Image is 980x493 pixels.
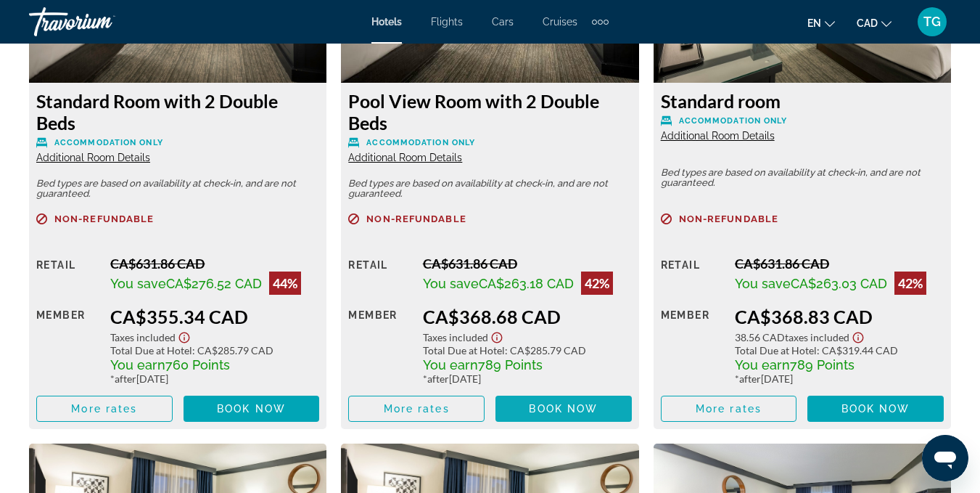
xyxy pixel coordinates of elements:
span: Additional Room Details [348,152,462,163]
div: Retail [348,256,411,295]
button: Book now [807,396,944,422]
span: CA$276.52 CAD [166,276,262,291]
p: Bed types are based on availability at check-in, and are not guaranteed. [348,179,631,199]
span: en [807,17,821,29]
div: : CA$285.79 CAD [423,344,632,356]
span: Total Due at Hotel [110,344,192,356]
span: TG [923,15,941,29]
span: Accommodation Only [679,116,788,126]
button: Show Taxes and Fees disclaimer [488,327,506,344]
a: Hotels [371,16,402,28]
span: Non-refundable [54,214,154,224]
button: More rates [36,396,173,422]
span: 38.56 CAD [735,331,785,343]
span: 789 Points [478,357,543,372]
div: * [DATE] [735,372,944,385]
button: Change currency [857,12,892,33]
button: Show Taxes and Fees disclaimer [849,327,867,344]
div: * [DATE] [110,372,319,385]
p: Bed types are based on availability at check-in, and are not guaranteed. [36,179,319,199]
span: Taxes included [785,331,849,343]
span: Additional Room Details [36,152,150,163]
span: Taxes included [423,331,488,343]
button: More rates [348,396,485,422]
span: Total Due at Hotel [423,344,505,356]
button: Book now [495,396,632,422]
div: 42% [894,272,926,295]
button: More rates [661,396,797,422]
span: CA$263.03 CAD [791,276,887,291]
div: CA$631.86 CAD [110,256,319,272]
span: Total Due at Hotel [735,344,817,356]
div: Member [36,306,99,385]
span: More rates [696,403,762,415]
div: : CA$319.44 CAD [735,344,944,356]
span: You save [735,276,791,291]
a: Flights [431,16,463,28]
a: Cruises [543,16,577,28]
span: CA$263.18 CAD [479,276,574,291]
div: Retail [36,256,99,295]
a: Travorium [29,3,174,41]
span: Book now [529,403,598,415]
span: Accommodation Only [54,138,163,147]
span: after [427,372,449,385]
span: Additional Room Details [661,130,775,142]
span: Book now [217,403,286,415]
p: Bed types are based on availability at check-in, and are not guaranteed. [661,168,944,188]
div: : CA$285.79 CAD [110,344,319,356]
h3: Pool View Room with 2 Double Beds [348,90,631,134]
button: Change language [807,12,835,33]
button: Book now [184,396,320,422]
a: Cars [492,16,514,28]
iframe: Button to launch messaging window [922,435,968,481]
div: CA$368.83 CAD [735,306,944,327]
div: 42% [581,272,613,295]
span: after [739,372,761,385]
span: Non-refundable [366,214,466,224]
button: User Menu [913,7,951,37]
span: You earn [110,357,165,372]
span: after [115,372,136,385]
span: 760 Points [165,357,230,372]
span: Taxes included [110,331,176,343]
span: Non-refundable [679,214,778,224]
span: Book now [841,403,910,415]
h3: Standard room [661,90,944,112]
span: You save [110,276,166,291]
span: More rates [71,403,137,415]
div: Retail [661,256,724,295]
span: Accommodation Only [366,138,475,147]
span: You earn [423,357,478,372]
div: Member [348,306,411,385]
div: * [DATE] [423,372,632,385]
span: You earn [735,357,790,372]
button: Show Taxes and Fees disclaimer [176,327,193,344]
span: More rates [384,403,450,415]
button: Extra navigation items [592,10,609,33]
span: CAD [857,17,878,29]
div: CA$631.86 CAD [735,256,944,272]
div: Member [661,306,724,385]
div: 44% [269,272,301,295]
span: 789 Points [790,357,855,372]
span: You save [423,276,479,291]
div: CA$631.86 CAD [423,256,632,272]
h3: Standard Room with 2 Double Beds [36,90,319,134]
div: CA$355.34 CAD [110,306,319,327]
div: CA$368.68 CAD [423,306,632,327]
